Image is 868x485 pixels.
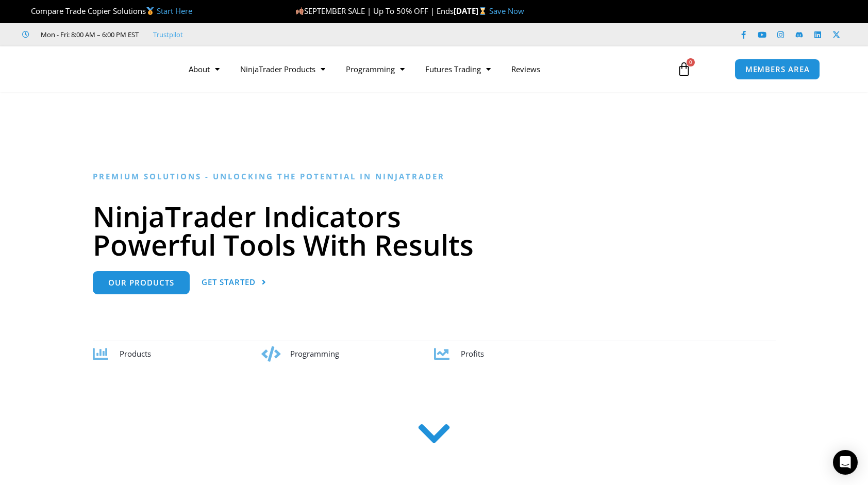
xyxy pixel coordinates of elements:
a: NinjaTrader Products [230,57,336,81]
span: Profits [461,348,484,359]
a: Our Products [93,271,190,294]
a: Programming [336,57,415,81]
span: Our Products [108,279,174,287]
a: Reviews [501,57,550,81]
a: Futures Trading [415,57,501,81]
a: Save Now [489,6,524,16]
h1: NinjaTrader Indicators Powerful Tools With Results [93,202,776,259]
span: Get Started [202,278,256,286]
span: Mon - Fri: 8:00 AM – 6:00 PM EST [38,28,139,41]
img: 🏆 [23,7,30,15]
a: Get Started [202,271,266,294]
span: Products [120,348,151,359]
img: ⌛ [479,7,487,15]
nav: Menu [178,57,665,81]
img: 🥇 [146,7,154,15]
span: MEMBERS AREA [745,65,810,73]
span: Compare Trade Copier Solutions [22,6,192,16]
img: LogoAI | Affordable Indicators – NinjaTrader [48,51,159,88]
span: Programming [290,348,339,359]
span: 0 [687,58,695,66]
a: MEMBERS AREA [735,59,821,80]
a: Start Here [157,6,192,16]
a: Trustpilot [153,28,183,41]
span: SEPTEMBER SALE | Up To 50% OFF | Ends [295,6,454,16]
a: 0 [661,54,707,84]
img: 🍂 [296,7,304,15]
a: About [178,57,230,81]
strong: [DATE] [454,6,489,16]
div: Open Intercom Messenger [833,450,858,475]
h6: Premium Solutions - Unlocking the Potential in NinjaTrader [93,172,776,181]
